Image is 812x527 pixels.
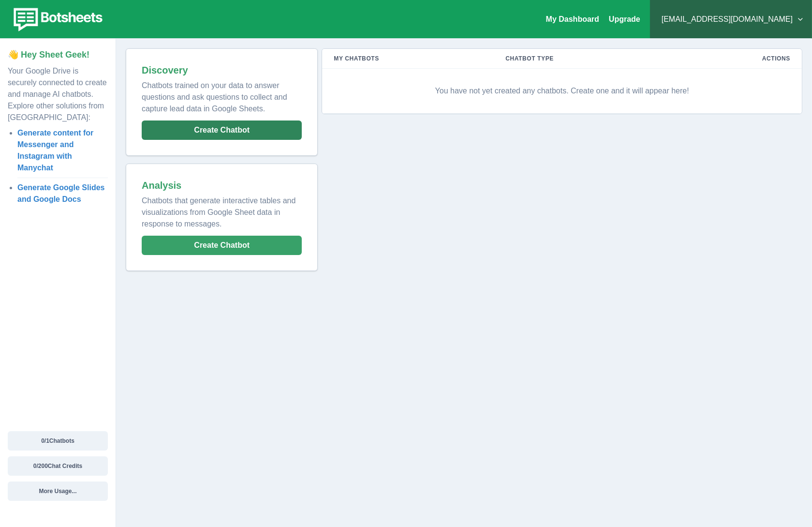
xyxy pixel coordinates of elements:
[494,49,673,69] th: Chatbot Type
[142,64,302,76] h2: Discovery
[673,49,802,69] th: Actions
[8,6,105,33] img: botsheets-logo.png
[8,482,108,501] button: More Usage...
[8,431,108,451] button: 0/1Chatbots
[8,48,108,61] p: 👋 Hey Sheet Geek!
[142,236,302,255] button: Create Chatbot
[322,49,494,69] th: My Chatbots
[8,61,108,123] p: Your Google Drive is securely connected to create and manage AI chatbots. Explore other solutions...
[658,10,804,29] button: [EMAIL_ADDRESS][DOMAIN_NAME]
[546,15,599,23] a: My Dashboard
[17,129,93,172] a: Generate content for Messenger and Instagram with Manychat
[17,183,105,203] a: Generate Google Slides and Google Docs
[609,15,640,23] a: Upgrade
[142,76,302,115] p: Chatbots trained on your data to answer questions and ask questions to collect and capture lead d...
[142,180,302,191] h2: Analysis
[142,120,302,140] button: Create Chatbot
[142,191,302,230] p: Chatbots that generate interactive tables and visualizations from Google Sheet data in response t...
[8,456,108,476] button: 0/200Chat Credits
[334,76,790,105] p: You have not yet created any chatbots. Create one and it will appear here!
